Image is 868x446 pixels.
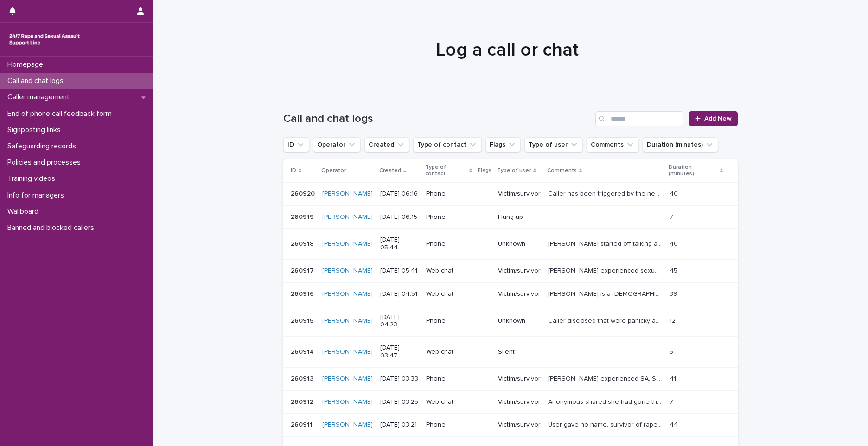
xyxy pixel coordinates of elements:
[291,288,316,298] p: 260916
[379,166,401,176] p: Created
[291,396,315,406] p: 260912
[380,213,419,221] p: [DATE] 06:15
[479,213,491,221] p: -
[548,188,664,198] p: Caller has been triggered by the news/media coverage of the NOS minister sexual abuse case. Time ...
[4,126,68,134] p: Signposting links
[689,111,738,126] a: Add New
[380,236,419,252] p: [DATE] 05:44
[670,288,679,298] p: 39
[524,137,583,152] button: Type of user
[291,373,315,383] p: 260913
[425,162,467,179] p: Type of contact
[4,142,83,151] p: Safeguarding records
[380,267,419,275] p: [DATE] 05:41
[548,419,664,429] p: User gave no name, survivor of rape, scottish accent, explored coping mechanisms, discussed repor...
[479,240,491,248] p: -
[283,182,738,205] tr: 260920260920 [PERSON_NAME] [DATE] 06:16Phone-Victim/survivorCaller has been triggered by the news...
[479,317,491,325] p: -
[291,166,296,176] p: ID
[479,190,491,198] p: -
[497,166,531,176] p: Type of user
[380,421,419,429] p: [DATE] 03:21
[322,348,373,356] a: [PERSON_NAME]
[548,265,664,275] p: Jessie experienced sexual harassment form a person she was counseling; her feelings were explored...
[283,306,738,337] tr: 260915260915 [PERSON_NAME] [DATE] 04:23Phone-UnknownCaller disclosed that were panicky and needed...
[322,421,373,429] a: [PERSON_NAME]
[478,166,491,176] p: Flags
[479,398,491,406] p: -
[498,421,541,429] p: Victim/survivor
[322,375,373,383] a: [PERSON_NAME]
[283,259,738,282] tr: 260917260917 [PERSON_NAME] [DATE] 05:41Web chat-Victim/survivor[PERSON_NAME] experienced sexual h...
[426,317,471,325] p: Phone
[498,240,541,248] p: Unknown
[643,137,718,152] button: Duration (minutes)
[291,346,316,356] p: 260914
[670,188,680,198] p: 40
[283,282,738,306] tr: 260916260916 [PERSON_NAME] [DATE] 04:51Web chat-Victim/survivor[PERSON_NAME] is a [DEMOGRAPHIC_DA...
[291,315,315,325] p: 260915
[426,240,471,248] p: Phone
[670,419,680,429] p: 44
[283,112,592,126] h1: Call and chat logs
[322,267,373,275] a: [PERSON_NAME]
[670,238,680,248] p: 40
[670,396,675,406] p: 7
[426,398,471,406] p: Web chat
[321,166,346,176] p: Operator
[498,317,541,325] p: Unknown
[380,313,419,329] p: [DATE] 04:23
[313,137,361,152] button: Operator
[426,213,471,221] p: Phone
[587,137,639,152] button: Comments
[479,267,491,275] p: -
[4,109,119,118] p: End of phone call feedback form
[670,315,677,325] p: 12
[595,111,683,126] input: Search
[364,137,409,152] button: Created
[283,414,738,437] tr: 260911260911 [PERSON_NAME] [DATE] 03:21Phone-Victim/survivorUser gave no name, survivor of rape, ...
[479,348,491,356] p: -
[479,375,491,383] p: -
[548,315,664,325] p: Caller disclosed that were panicky and needed support with their breathing. Operator did some bre...
[548,373,664,383] p: Jenna experienced SA. She mostly cried on the call and kept on saying "Can you please help me". F...
[322,398,373,406] a: [PERSON_NAME]
[670,211,675,221] p: 7
[485,137,521,152] button: Flags
[291,211,316,221] p: 260919
[670,373,678,383] p: 41
[498,290,541,298] p: Victim/survivor
[498,348,541,356] p: Silent
[426,421,471,429] p: Phone
[547,166,577,176] p: Comments
[322,290,373,298] a: [PERSON_NAME]
[426,190,471,198] p: Phone
[498,213,541,221] p: Hung up
[498,398,541,406] p: Victim/survivor
[380,375,419,383] p: [DATE] 03:33
[280,39,734,61] h1: Log a call or chat
[380,398,419,406] p: [DATE] 03:25
[291,265,316,275] p: 260917
[413,137,482,152] button: Type of contact
[548,346,552,356] p: -
[4,191,71,200] p: Info for managers
[4,174,63,183] p: Training videos
[548,238,664,248] p: Caller started off talking about being triggered by a past experience, then they went into a flas...
[4,93,77,102] p: Caller management
[4,223,102,232] p: Banned and blocked callers
[498,190,541,198] p: Victim/survivor
[426,375,471,383] p: Phone
[4,207,46,216] p: Wallboard
[426,290,471,298] p: Web chat
[7,30,82,49] img: rhQMoQhaT3yELyF149Cw
[548,288,664,298] p: Aria is a trans woman who experienced sexual harassment and assault. Her feelings were explored a...
[291,188,317,198] p: 260920
[283,137,309,152] button: ID
[548,396,664,406] p: Anonymous shared she had gone through sexual harassment from a boy in school. She wanted to get s...
[479,421,491,429] p: -
[322,190,373,198] a: [PERSON_NAME]
[669,162,718,179] p: Duration (minutes)
[704,115,732,122] span: Add New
